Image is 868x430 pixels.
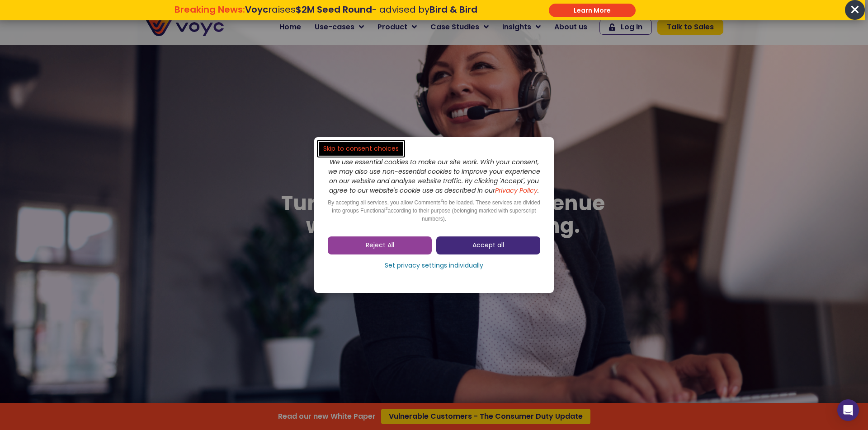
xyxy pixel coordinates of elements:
[385,206,387,211] sup: 2
[328,157,540,195] i: We use essential cookies to make our site work. With your consent, we may also use non-essential ...
[319,142,403,156] a: Skip to consent choices
[328,259,540,273] a: Set privacy settings individually
[366,241,394,250] span: Reject All
[472,241,504,250] span: Accept all
[328,236,432,254] a: Reject All
[328,199,540,222] span: By accepting all services, you allow Comments to be loaded. These services are divided into group...
[495,186,538,195] a: Privacy Policy
[441,198,443,203] sup: 2
[385,261,483,270] span: Set privacy settings individually
[436,236,540,254] a: Accept all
